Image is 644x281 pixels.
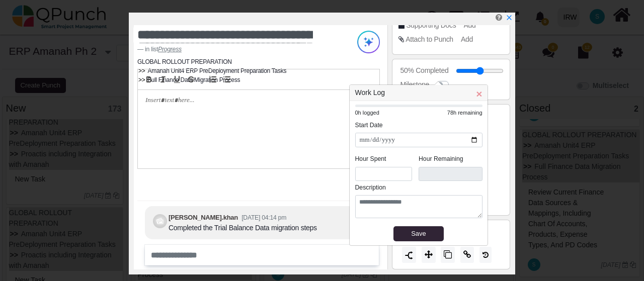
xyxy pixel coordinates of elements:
[405,251,413,259] img: split.9d50320.png
[355,109,419,117] div: 0h logged
[506,14,513,22] a: x
[461,35,473,43] span: Add
[357,31,380,53] img: Try writing with AI
[169,223,317,233] div: Completed the Trial Balance Data migration steps
[460,247,474,263] button: Copy Link
[441,247,455,263] button: Copy
[396,229,441,239] div: Save
[158,46,182,53] u: Progress
[355,183,482,196] legend: Description
[137,57,232,66] li: GLOBAL ROLLOUT PREPARATION
[400,65,449,76] div: 50% Completed
[169,214,238,221] b: [PERSON_NAME].khan
[158,46,182,53] cite: Source Title
[355,121,482,133] legend: Start Date
[476,88,482,99] h5: Close
[406,20,456,31] div: Supporting Docs
[350,85,488,101] h3: Work Log
[464,21,476,29] span: Add
[402,247,416,263] button: Split
[506,14,513,21] svg: x
[137,45,337,54] footer: in list
[419,109,482,117] div: 78h remaining
[400,79,429,90] div: Milestone
[419,154,482,167] legend: Hour Remaining
[393,226,444,241] button: Save
[479,247,492,263] button: History
[496,14,502,21] i: Edit Punch
[476,88,482,100] span: ×
[242,214,286,221] small: [DATE] 04:14 pm
[355,154,419,167] legend: Hour Spent
[137,66,286,75] li: Amanah Unit4 ERP PreDeployment Preparation Tasks
[422,247,436,263] button: Move
[406,34,453,45] div: Attach to Punch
